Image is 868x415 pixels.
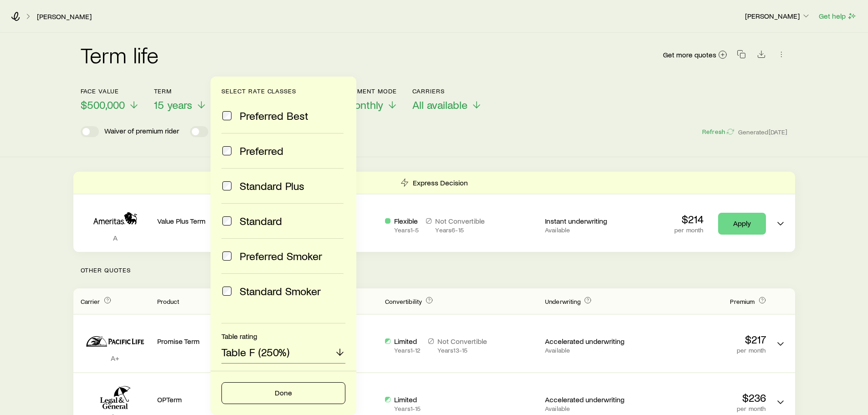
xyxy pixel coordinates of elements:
p: A [81,233,150,242]
span: 15 years [154,98,192,111]
p: Term [154,87,207,95]
p: Years 1 - 12 [394,347,421,354]
p: Not Convertible [437,337,487,346]
input: Preferred Best [222,111,231,120]
p: Other Quotes [73,252,795,288]
a: Download CSV [755,51,768,60]
a: Get more quotes [663,50,728,60]
button: Face value$500,000 [81,87,139,112]
span: Preferred Best [240,109,308,122]
p: [PERSON_NAME] [745,11,811,20]
p: Years 6 - 15 [435,226,485,234]
div: Term quotes [73,172,795,252]
button: [PERSON_NAME] [745,11,811,22]
span: Convertibility [385,297,422,305]
span: Underwriting [545,297,580,305]
p: Waiver of premium rider [104,126,179,137]
p: Face value [81,87,139,95]
p: $236 [644,391,766,404]
button: Term15 years [154,87,207,112]
p: Accelerated underwriting [545,395,637,404]
p: OPTerm [157,395,279,404]
p: Years 1 - 15 [394,405,421,412]
p: Instant underwriting [545,216,637,225]
a: Apply [718,213,766,235]
p: Years 1 - 5 [394,226,419,234]
p: per month [644,347,766,354]
span: Carrier [81,297,100,305]
p: $217 [644,333,766,346]
p: A+ [81,354,150,363]
button: Payment ModeMonthly [346,87,398,112]
p: per month [644,405,766,412]
p: Flexible [394,216,419,225]
span: Get more quotes [663,51,716,58]
p: Available [545,405,637,412]
p: Available [545,347,637,354]
p: Promise Term [157,337,279,346]
p: per month [674,226,703,234]
p: Available [545,226,637,234]
a: [PERSON_NAME] [36,12,92,21]
span: Monthly [346,98,383,111]
p: Carriers [412,87,482,95]
p: Express Decision [413,178,468,187]
span: $500,000 [81,98,125,111]
p: Years 13 - 15 [437,347,487,354]
span: Premium [730,297,755,305]
p: Limited [394,395,421,404]
button: Refresh [702,128,734,136]
span: All available [412,98,467,111]
p: Payment Mode [346,87,398,95]
span: [DATE] [769,128,788,136]
p: Value Plus Term [157,216,279,225]
span: Product [157,297,180,305]
h2: Term life [81,44,159,66]
button: CarriersAll available [412,87,482,112]
span: Generated [738,128,787,136]
p: Accelerated underwriting [545,337,637,346]
p: Not Convertible [435,216,485,225]
button: Get help [818,11,857,21]
p: Select rate classes [221,87,345,95]
p: $214 [674,213,703,225]
p: Limited [394,337,421,346]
